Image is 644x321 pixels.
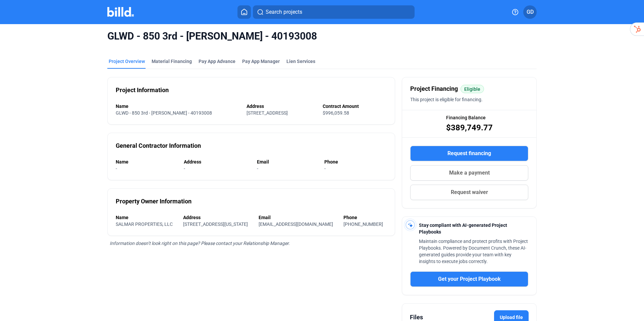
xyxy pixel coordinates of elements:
[259,221,333,227] span: [EMAIL_ADDRESS][DOMAIN_NAME]
[446,122,493,133] span: $389,749.77
[419,222,507,235] span: Stay compliant with AI-generated Project Playbooks
[257,166,258,171] span: -
[449,169,490,177] span: Make a payment
[116,197,192,206] div: Property Owner Information
[184,158,250,165] div: Address
[152,58,192,65] div: Material Financing
[247,103,316,110] div: Address
[116,110,212,116] span: GLWD - 850 3rd - [PERSON_NAME] - 40193008
[116,214,176,221] div: Name
[183,221,248,227] span: [STREET_ADDRESS][US_STATE]
[257,158,318,165] div: Email
[116,141,201,150] div: General Contractor Information
[253,5,415,19] button: Search projects
[438,275,501,283] span: Get your Project Playbook
[116,85,169,95] div: Project Information
[323,110,349,116] span: $996,059.58
[184,166,185,171] span: -
[199,58,235,65] div: Pay App Advance
[410,165,528,181] button: Make a payment
[451,188,488,196] span: Request waiver
[446,114,486,121] span: Financing Balance
[343,214,387,221] div: Phone
[410,84,458,93] span: Project Financing
[324,158,387,165] div: Phone
[183,214,252,221] div: Address
[242,58,280,65] span: Pay App Manager
[266,8,302,16] span: Search projects
[110,241,290,246] span: Information doesn’t look right on this page? Please contact your Relationship Manager.
[410,185,528,200] button: Request waiver
[343,221,383,227] span: [PHONE_NUMBER]
[419,239,528,264] span: Maintain compliance and protect profits with Project Playbooks. Powered by Document Crunch, these...
[107,7,134,17] img: Billd Company Logo
[323,103,387,110] div: Contract Amount
[410,271,528,287] button: Get your Project Playbook
[527,8,534,16] span: GD
[116,103,240,110] div: Name
[523,5,537,19] button: GD
[116,166,117,171] span: -
[447,149,491,157] span: Request financing
[116,158,177,165] div: Name
[259,214,337,221] div: Email
[461,85,484,93] mat-chip: Eligible
[247,110,288,116] span: [STREET_ADDRESS]
[286,58,315,65] div: Lien Services
[410,97,483,102] span: This project is eligible for financing.
[116,221,173,227] span: SALMAR PROPERTIES, LLC
[410,146,528,161] button: Request financing
[324,166,326,171] span: -
[107,30,537,43] span: GLWD - 850 3rd - [PERSON_NAME] - 40193008
[109,58,145,65] div: Project Overview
